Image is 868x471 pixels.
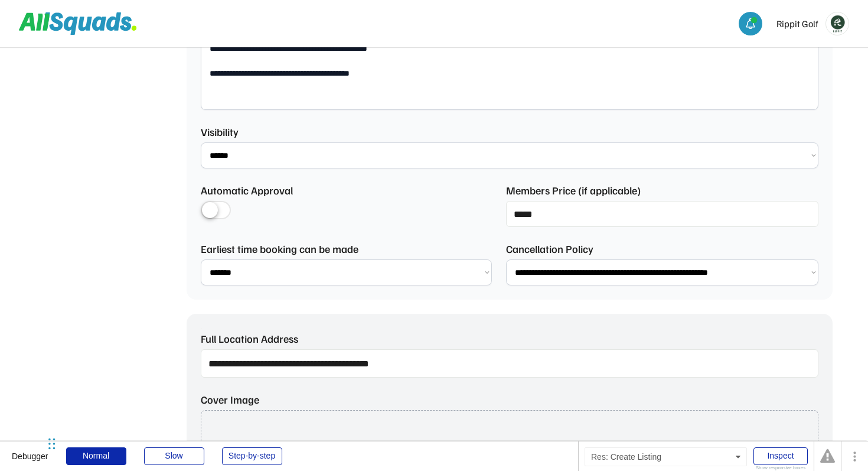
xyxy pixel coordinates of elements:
div: Show responsive boxes [753,466,808,470]
div: Slow [144,447,204,465]
div: Inspect [753,447,808,465]
div: Step-by-step [222,447,282,465]
div: Visibility [201,124,266,140]
div: Earliest time booking can be made [201,241,358,257]
img: Rippitlogov2_green.png [826,12,849,35]
div: Cancellation Policy [506,241,593,257]
div: Res: Create Listing [585,447,747,466]
div: Normal [66,447,126,465]
img: bell-03%20%281%29.svg [745,18,756,30]
div: Members Price (if applicable) [506,183,641,199]
div: Rippit Golf [776,17,818,31]
div: Cover Image [201,392,259,408]
div: Full Location Address [201,331,298,347]
div: Automatic Approval [201,183,293,199]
